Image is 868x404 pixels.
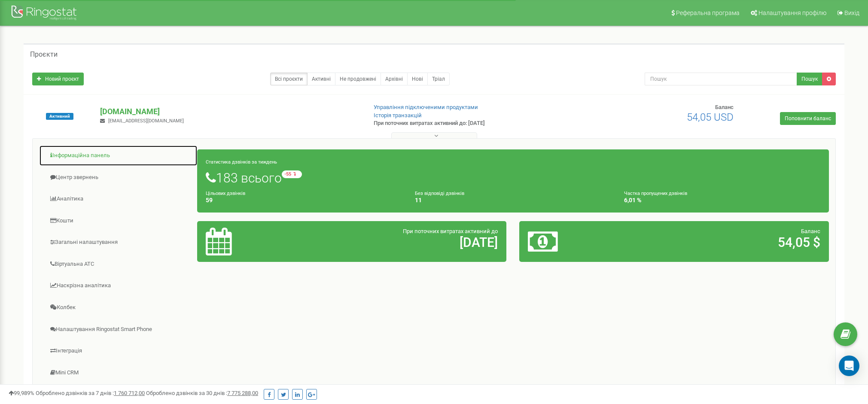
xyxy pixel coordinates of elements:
small: Цільових дзвінків [206,191,245,196]
a: Архівні [381,73,408,85]
a: Нові [407,73,428,85]
span: Вихід [844,9,859,16]
a: Аналiтика [39,188,198,210]
span: Баланс [715,104,734,110]
h4: 11 [415,197,611,204]
a: Колбек [39,297,198,318]
h5: Проєкти [30,51,58,58]
a: Новий проєкт [32,73,84,85]
a: Історія транзакцій [374,112,422,118]
u: 1 760 712,00 [114,390,145,396]
p: При поточних витратах активний до: [DATE] [374,119,565,128]
a: Не продовжені [335,73,381,85]
a: Віртуальна АТС [39,254,198,275]
span: 54,05 USD [687,111,734,123]
a: Налаштування Ringostat Smart Phone [39,319,198,340]
span: При поточних витратах активний до [403,228,498,234]
span: Оброблено дзвінків за 30 днів : [146,390,258,396]
span: Баланс [801,228,820,234]
small: Частка пропущених дзвінків [624,191,687,196]
small: Без відповіді дзвінків [415,191,464,196]
input: Пошук [645,73,797,85]
a: Активні [307,73,335,85]
a: Всі проєкти [270,73,308,85]
h2: [DATE] [308,235,498,249]
a: Управління підключеними продуктами [374,104,478,110]
a: Інтеграція [39,340,198,361]
small: -55 [282,170,302,178]
a: Тріал [427,73,450,85]
a: Центр звернень [39,167,198,188]
button: Пошук [797,73,822,85]
u: 7 775 288,00 [227,390,258,396]
h4: 59 [206,197,402,204]
p: [DOMAIN_NAME] [100,106,359,117]
span: [EMAIL_ADDRESS][DOMAIN_NAME] [108,118,184,124]
span: 99,989% [9,390,34,396]
a: Наскрізна аналітика [39,275,198,296]
span: Активний [46,113,73,120]
span: Оброблено дзвінків за 7 днів : [36,390,145,396]
h2: 54,05 $ [630,235,820,249]
span: Реферальна програма [676,9,740,16]
a: Поповнити баланс [780,112,836,125]
a: Загальні налаштування [39,232,198,253]
h1: 183 всього [206,170,820,185]
h4: 6,01 % [624,197,820,204]
a: Mini CRM [39,362,198,383]
small: Статистика дзвінків за тиждень [206,159,277,165]
span: Налаштування профілю [758,9,826,16]
a: Інформаційна панель [39,145,198,166]
div: Open Intercom Messenger [839,355,859,376]
a: Кошти [39,210,198,231]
